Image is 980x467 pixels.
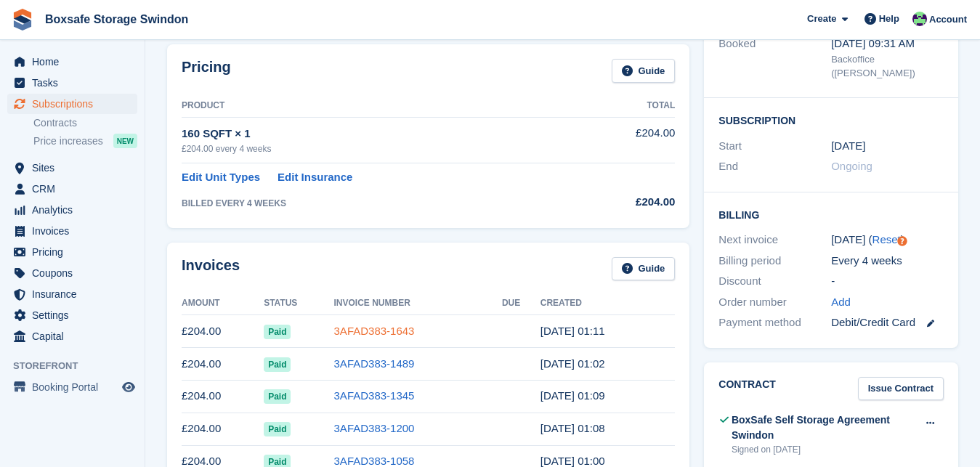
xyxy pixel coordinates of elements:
[718,377,776,401] h2: Contract
[182,126,583,142] div: 160 SQFT × 1
[7,200,137,220] a: menu
[32,326,119,346] span: Capital
[182,197,583,210] div: BILLED EVERY 4 WEEKS
[7,377,137,397] a: menu
[182,169,260,186] a: Edit Unit Types
[32,73,119,93] span: Tasks
[264,325,291,339] span: Paid
[718,36,831,81] div: Booked
[182,315,264,348] td: £204.00
[540,325,605,337] time: 2025-08-05 00:11:22 UTC
[182,257,240,281] h2: Invoices
[7,263,137,283] a: menu
[718,207,944,222] h2: Billing
[334,292,502,315] th: Invoice Number
[182,413,264,445] td: £204.00
[718,273,831,290] div: Discount
[334,325,415,337] a: 3AFAD383-1643
[612,59,676,83] a: Guide
[583,94,675,118] th: Total
[39,7,194,31] a: Boxsafe Storage Swindon
[831,36,944,52] div: [DATE] 09:31 AM
[831,253,944,269] div: Every 4 weeks
[32,94,119,114] span: Subscriptions
[7,94,137,114] a: menu
[264,292,333,315] th: Status
[334,357,415,370] a: 3AFAD383-1489
[7,305,137,325] a: menu
[182,94,583,118] th: Product
[831,52,944,81] div: Backoffice ([PERSON_NAME])
[182,142,583,155] div: £204.00 every 4 weeks
[7,52,137,72] a: menu
[612,257,676,281] a: Guide
[929,12,967,27] span: Account
[32,158,119,178] span: Sites
[32,242,119,262] span: Pricing
[264,389,291,404] span: Paid
[32,52,119,72] span: Home
[120,378,137,396] a: Preview store
[7,326,137,346] a: menu
[7,158,137,178] a: menu
[33,133,137,149] a: Price increases NEW
[12,9,33,31] img: stora-icon-8386f47178a22dfd0bd8f6a31ec36ba5ce8667c1dd55bd0f319d3a0aa187defe.svg
[831,138,865,155] time: 2025-04-15 00:00:00 UTC
[831,160,872,172] span: Ongoing
[278,169,352,186] a: Edit Insurance
[502,292,540,315] th: Due
[718,232,831,248] div: Next invoice
[182,380,264,413] td: £204.00
[32,200,119,220] span: Analytics
[7,73,137,93] a: menu
[7,242,137,262] a: menu
[32,221,119,241] span: Invoices
[732,443,917,456] div: Signed on [DATE]
[33,134,103,148] span: Price increases
[732,413,917,443] div: BoxSafe Self Storage Agreement Swindon
[13,359,145,373] span: Storefront
[583,117,675,163] td: £204.00
[32,377,119,397] span: Booking Portal
[831,314,944,331] div: Debit/Credit Card
[32,263,119,283] span: Coupons
[718,138,831,155] div: Start
[334,422,415,434] a: 3AFAD383-1200
[32,179,119,199] span: CRM
[264,422,291,436] span: Paid
[7,179,137,199] a: menu
[858,377,944,401] a: Issue Contract
[540,422,605,434] time: 2025-05-13 00:08:54 UTC
[113,134,137,148] div: NEW
[540,389,605,402] time: 2025-06-10 00:09:47 UTC
[879,12,899,26] span: Help
[540,357,605,370] time: 2025-07-08 00:02:59 UTC
[182,292,264,315] th: Amount
[718,294,831,311] div: Order number
[718,314,831,331] div: Payment method
[32,284,119,304] span: Insurance
[33,116,137,130] a: Contracts
[718,158,831,175] div: End
[7,284,137,304] a: menu
[540,292,676,315] th: Created
[7,221,137,241] a: menu
[334,389,415,402] a: 3AFAD383-1345
[32,305,119,325] span: Settings
[540,455,605,467] time: 2025-04-15 00:00:23 UTC
[831,232,944,248] div: [DATE] ( )
[182,59,231,83] h2: Pricing
[718,253,831,269] div: Billing period
[896,235,909,248] div: Tooltip anchor
[718,113,944,127] h2: Subscription
[583,194,675,211] div: £204.00
[831,294,851,311] a: Add
[872,233,901,245] a: Reset
[182,348,264,381] td: £204.00
[264,357,291,372] span: Paid
[912,12,927,26] img: Kim Virabi
[831,273,944,290] div: -
[334,455,415,467] a: 3AFAD383-1058
[807,12,836,26] span: Create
